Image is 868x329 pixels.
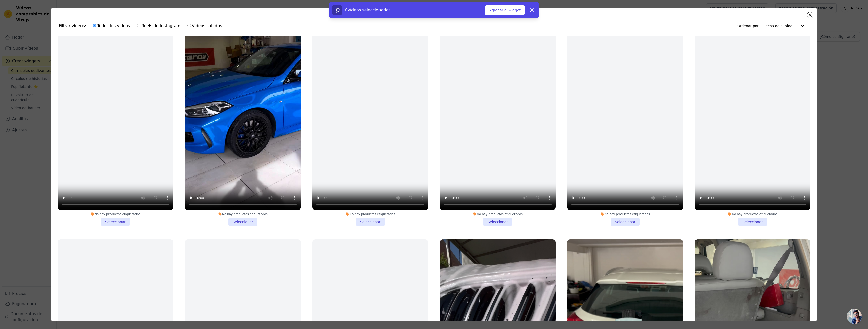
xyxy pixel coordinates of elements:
[345,8,348,12] font: 0
[95,212,140,216] font: No hay productos etiquetados
[847,309,862,324] div: Chat abierto
[349,212,395,216] font: No hay productos etiquetados
[141,23,180,28] font: Reels de Instagram
[222,212,268,216] font: No hay productos etiquetados
[192,23,222,28] font: Vídeos subidos
[59,23,86,28] font: Filtrar vídeos:
[604,212,650,216] font: No hay productos etiquetados
[737,24,760,28] font: Ordenar por:
[477,212,523,216] font: No hay productos etiquetados
[732,212,777,216] font: No hay productos etiquetados
[97,23,130,28] font: Todos los vídeos
[489,8,521,12] font: Agregar al widget
[348,8,391,12] font: vídeos seleccionados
